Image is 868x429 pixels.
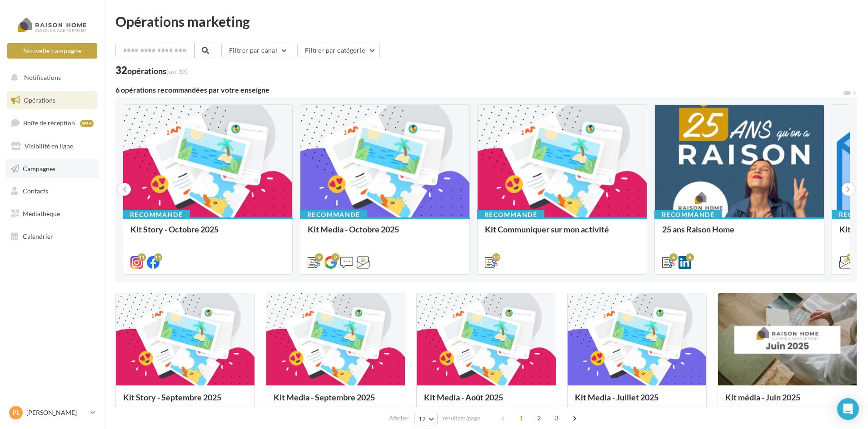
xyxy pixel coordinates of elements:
[725,393,849,411] div: Kit média - Juin 2025
[419,415,426,423] span: 12
[331,253,339,261] div: 2
[514,411,529,425] span: 1
[5,159,99,178] a: Campagnes
[414,413,438,425] button: 12
[662,225,817,243] div: 25 ans Raison Home
[23,119,75,127] span: Boîte de réception
[5,91,99,110] a: Opérations
[23,210,60,217] span: Médiathèque
[492,253,500,261] div: 12
[308,225,462,243] div: Kit Media - Octobre 2025
[24,96,55,104] span: Opérations
[532,411,546,425] span: 2
[26,408,87,417] p: [PERSON_NAME]
[23,232,53,240] span: Calendrier
[130,225,285,243] div: Kit Story - Octobre 2025
[847,253,855,261] div: 12
[5,137,99,156] a: Visibilité en ligne
[23,164,55,172] span: Campagnes
[424,393,548,411] div: Kit Media - Août 2025
[166,68,188,75] span: (sur 33)
[5,227,99,246] a: Calendrier
[274,393,398,411] div: Kit Media - Septembre 2025
[80,120,94,127] div: 99+
[123,210,190,220] div: Recommandé
[389,414,409,423] span: Afficher
[115,86,843,94] div: 6 opérations recommandées par votre enseigne
[7,43,97,59] button: Nouvelle campagne
[5,113,99,133] a: Boîte de réception99+
[138,253,146,261] div: 11
[654,210,722,220] div: Recommandé
[127,67,188,75] div: opérations
[5,182,99,201] a: Contacts
[25,142,73,150] span: Visibilité en ligne
[686,253,694,261] div: 6
[123,393,247,411] div: Kit Story - Septembre 2025
[221,43,292,58] button: Filtrer par canal
[549,411,564,425] span: 3
[24,74,61,81] span: Notifications
[5,68,95,87] button: Notifications
[115,15,857,28] div: Opérations marketing
[575,393,699,411] div: Kit Media - Juillet 2025
[7,404,97,421] a: PL [PERSON_NAME]
[115,65,188,75] div: 32
[485,225,639,243] div: Kit Communiquer sur mon activité
[297,43,380,58] button: Filtrer par catégorie
[12,408,20,417] span: PL
[154,253,162,261] div: 11
[5,204,99,223] a: Médiathèque
[669,253,678,261] div: 6
[23,187,48,195] span: Contacts
[300,210,367,220] div: Recommandé
[443,414,480,423] span: résultats/page
[837,398,859,420] div: Open Intercom Messenger
[315,253,323,261] div: 9
[477,210,544,220] div: Recommandé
